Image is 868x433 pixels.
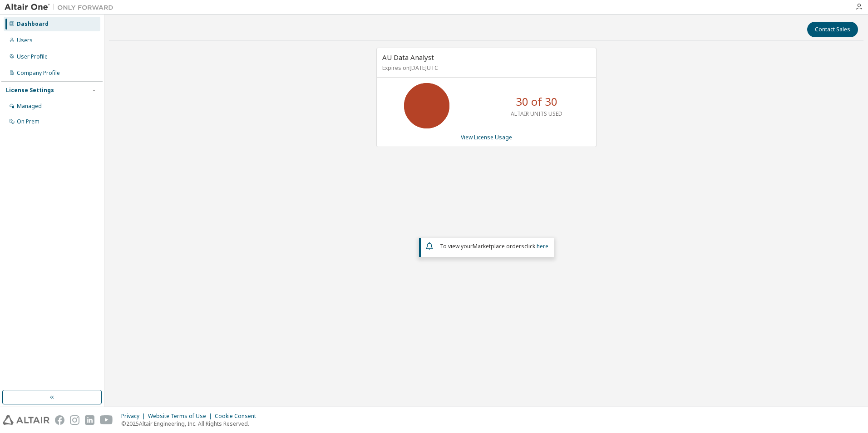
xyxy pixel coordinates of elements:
[473,242,524,250] em: Marketplace orders
[6,87,54,94] div: License Settings
[121,413,148,420] div: Privacy
[17,20,49,28] div: Dashboard
[121,420,261,428] p: © 2025 Altair Engineering, Inc. All Rights Reserved.
[85,415,94,425] img: linkedin.svg
[516,94,557,109] p: 30 of 30
[17,69,60,77] div: Company Profile
[148,413,215,420] div: Website Terms of Use
[537,242,548,250] a: here
[70,415,79,425] img: instagram.svg
[215,413,261,420] div: Cookie Consent
[17,118,39,125] div: On Prem
[17,53,48,60] div: User Profile
[461,133,512,141] a: View License Usage
[5,3,118,12] img: Altair One
[382,53,434,62] span: AU Data Analyst
[17,103,42,110] div: Managed
[511,110,562,118] p: ALTAIR UNITS USED
[3,415,49,425] img: altair_logo.svg
[17,37,33,44] div: Users
[55,415,64,425] img: facebook.svg
[382,64,588,72] p: Expires on [DATE] UTC
[100,415,113,425] img: youtube.svg
[440,242,548,250] span: To view your click
[807,22,858,37] button: Contact Sales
